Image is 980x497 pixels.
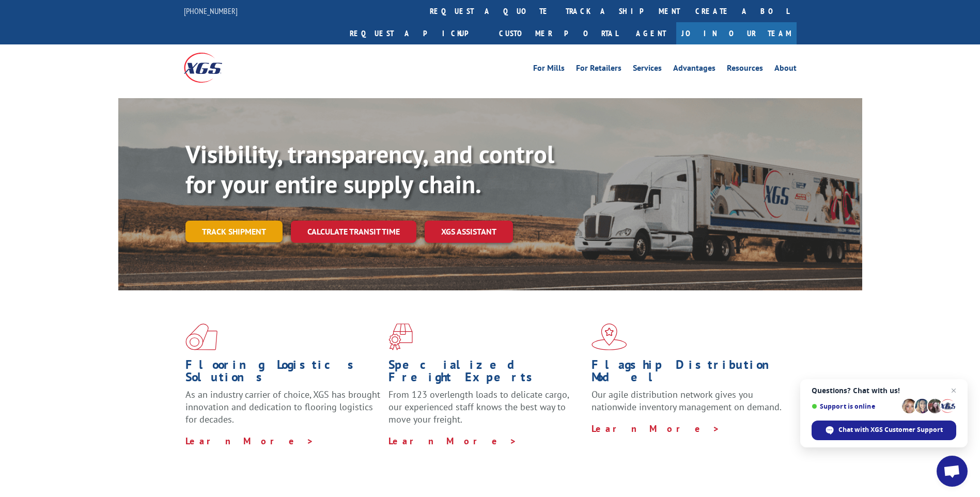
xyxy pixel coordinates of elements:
img: xgs-icon-focused-on-flooring-red [388,323,413,350]
a: Services [633,64,662,75]
img: xgs-icon-flagship-distribution-model-red [592,323,627,350]
h1: Specialized Freight Experts [388,359,584,389]
b: Visibility, transparency, and control for your entire supply chain. [185,138,554,200]
a: Resources [727,64,763,75]
div: Open chat [937,456,968,487]
a: [PHONE_NUMBER] [184,6,238,16]
span: As an industry carrier of choice, XGS has brought innovation and dedication to flooring logistics... [185,389,380,425]
p: From 123 overlength loads to delicate cargo, our experienced staff knows the best way to move you... [388,389,584,434]
a: Agent [626,22,676,44]
a: Customer Portal [491,22,626,44]
a: For Retailers [576,64,621,75]
a: Learn More > [388,435,517,447]
a: Calculate transit time [291,221,416,243]
span: Support is online [812,402,898,410]
a: Learn More > [185,435,314,447]
a: For Mills [533,64,565,75]
span: Close chat [947,384,960,397]
h1: Flooring Logistics Solutions [185,359,381,389]
a: Learn More > [592,423,720,434]
a: Request a pickup [342,22,491,44]
a: Track shipment [185,221,283,242]
a: Advantages [673,64,715,75]
img: xgs-icon-total-supply-chain-intelligence-red [185,323,217,350]
a: About [774,64,797,75]
h1: Flagship Distribution Model [592,359,787,389]
span: Questions? Chat with us! [812,386,956,395]
a: Join Our Team [676,22,797,44]
a: XGS ASSISTANT [425,221,513,243]
div: Chat with XGS Customer Support [812,421,956,440]
span: Our agile distribution network gives you nationwide inventory management on demand. [592,389,782,413]
span: Chat with XGS Customer Support [838,425,943,434]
